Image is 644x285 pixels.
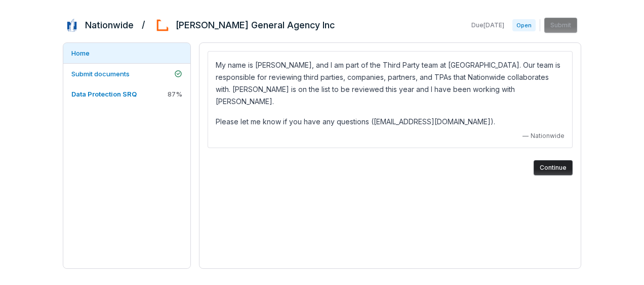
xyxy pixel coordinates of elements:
[71,70,130,78] span: Submit documents
[63,64,190,84] a: Submit documents
[531,132,565,140] span: Nationwide
[85,19,134,32] h2: Nationwide
[216,59,565,108] p: My name is [PERSON_NAME], and I am part of the Third Party team at [GEOGRAPHIC_DATA]. Our team is...
[63,43,190,63] a: Home
[71,90,137,98] span: Data Protection SRQ
[512,19,536,31] span: Open
[168,89,182,99] span: 87 %
[176,19,335,32] h2: [PERSON_NAME] General Agency Inc
[534,160,573,175] button: Continue
[522,132,529,140] span: —
[471,21,504,29] span: Due [DATE]
[63,84,190,104] a: Data Protection SRQ87%
[142,16,145,31] h2: /
[216,116,565,128] p: Please let me know if you have any questions ([EMAIL_ADDRESS][DOMAIN_NAME]).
